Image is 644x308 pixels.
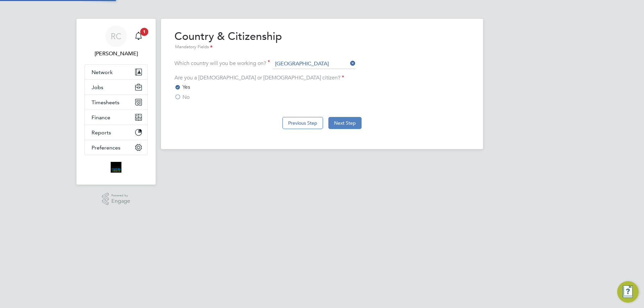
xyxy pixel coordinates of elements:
button: Jobs [85,80,147,95]
div: Mandatory Fields [174,44,282,51]
span: No [182,94,190,101]
a: Powered byEngage [102,193,130,205]
span: Timesheets [92,99,119,106]
button: Reports [85,125,147,140]
span: Jobs [92,84,103,90]
span: Powered by [111,193,130,198]
label: Are you a [DEMOGRAPHIC_DATA] or [DEMOGRAPHIC_DATA] citizen? [174,74,344,81]
button: Preferences [85,140,147,155]
span: Reports [92,129,111,136]
button: Timesheets [85,95,147,110]
a: Go to home page [85,162,148,173]
span: Preferences [92,144,120,151]
a: 1 [132,25,145,47]
label: Which country will you be working on? [174,60,270,67]
span: Robyn Clarke [85,50,148,58]
span: Yes [182,84,190,90]
button: Previous Step [282,117,323,129]
button: Network [85,65,147,79]
span: Finance [92,114,110,121]
a: RC[PERSON_NAME] [85,25,148,58]
input: Search for... [273,59,356,69]
span: 1 [140,28,148,36]
span: Engage [111,198,130,204]
span: RC [111,32,121,41]
h2: Country & Citizenship [174,29,282,51]
img: bromak-logo-retina.png [111,162,121,173]
button: Finance [85,110,147,125]
nav: Main navigation [76,19,156,185]
button: Engage Resource Center [617,281,639,303]
button: Next Step [328,117,362,129]
span: Network [92,69,113,75]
